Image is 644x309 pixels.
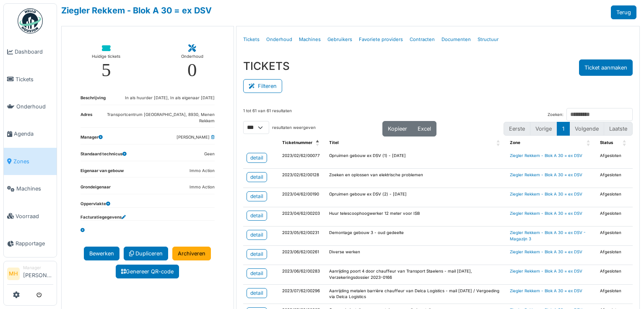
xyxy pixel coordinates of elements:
span: Rapportage [16,239,53,247]
a: Ziegler Rekkem - Blok A 30 = ex DSV [510,269,582,273]
a: detail [247,268,267,278]
a: Documenten [438,30,474,49]
li: MH [7,268,20,280]
a: detail [247,249,267,259]
dd: [PERSON_NAME] [177,134,215,141]
div: detail [250,231,263,239]
a: Gebruikers [324,30,356,49]
span: Excel [418,126,431,132]
dt: Grondeigenaar [80,184,111,194]
td: Afgesloten [597,246,633,265]
dt: Facturatiegegevens [80,214,126,221]
td: 2023/02/62/00077 [279,149,326,169]
a: Onderhoud [4,93,57,120]
td: Zoeken en oplossen van elektrische problemen [326,169,506,188]
span: Zone [510,140,520,145]
a: Contracten [406,30,438,49]
td: 2023/05/62/00231 [279,227,326,246]
td: Afgesloten [597,227,633,246]
span: Status: Activate to sort [623,136,628,149]
div: detail [250,212,263,219]
td: 2023/04/62/00190 [279,188,326,207]
span: Zone: Activate to sort [587,136,592,149]
a: Favoriete providers [356,30,406,49]
span: Titel: Activate to sort [496,136,501,149]
nav: pagination [504,122,633,136]
button: Excel [412,121,436,136]
span: Dashboard [15,48,53,56]
div: detail [250,193,263,200]
dd: In als huurder [DATE], In als eigenaar [DATE] [125,95,215,101]
a: Machines [296,30,324,49]
a: Ziegler Rekkem - Blok A 30 = ex DSV [510,153,582,158]
td: Huur telescoophoogwerker 12 meter voor ISB [326,207,506,227]
a: Tickets [240,30,263,49]
div: Manager [23,265,53,271]
a: Zones [4,148,57,175]
td: Demontage gebouw 3 - oud gedeelte [326,227,506,246]
button: Ticket aanmaken [579,59,633,76]
button: Kopieer [382,121,413,136]
td: Diverse werken [326,246,506,265]
dd: Immo Action [190,168,215,174]
dd: Immo Action [190,184,215,191]
span: Machines [16,185,53,193]
dt: Oppervlakte [80,201,110,207]
td: 2023/02/62/00128 [279,169,326,188]
td: Opruimen gebouw ex DSV (1) - [DATE] [326,149,506,169]
a: MH Manager[PERSON_NAME] [7,265,53,285]
td: 2023/06/62/00261 [279,246,326,265]
a: Onderhoud 0 [174,38,210,86]
td: Aanrijding poort 4 door chauffeur van Transport Staelens - mail [DATE], Verzekeringsdossier 2023-... [326,265,506,284]
div: 1 tot 61 van 61 resultaten [243,108,292,121]
a: detail [247,288,267,298]
a: Tickets [4,65,57,93]
a: detail [247,211,267,221]
li: [PERSON_NAME] [23,265,53,283]
div: detail [250,250,263,258]
div: detail [250,289,263,297]
span: Voorraad [16,212,53,220]
td: Afgesloten [597,284,633,304]
dd: Transportcentrum [GEOGRAPHIC_DATA], 8930, Menen Rekkem [92,112,215,124]
a: Rapportage [4,230,57,257]
td: Afgesloten [597,265,633,284]
div: detail [250,173,263,181]
span: Ticketnummer [282,140,312,145]
a: Ziegler Rekkem - Blok A 30 = ex DSV - Magazijn 3 [510,230,586,241]
dt: Manager [80,134,103,144]
div: detail [250,270,263,277]
a: detail [247,153,267,163]
dt: Adres [80,112,92,127]
td: Afgesloten [597,188,633,207]
label: Zoeken: [548,112,563,118]
span: Ticketnummer: Activate to invert sorting [316,136,321,149]
td: Opruimen gebouw ex DSV (2) - [DATE] [326,188,506,207]
span: Zones [13,157,53,165]
a: Voorraad [4,202,57,229]
dt: Beschrijving [80,95,106,105]
div: detail [250,154,263,162]
span: Onderhoud [16,103,53,111]
a: Huidige tickets 5 [85,38,127,86]
a: Ziegler Rekkem - Blok A 30 = ex DSV [510,288,582,293]
a: Genereer QR-code [116,265,179,278]
a: Bewerken [84,247,119,260]
td: Afgesloten [597,207,633,227]
span: Status [600,140,613,145]
span: Kopieer [388,126,407,132]
div: 5 [101,61,111,80]
a: Dashboard [4,38,57,65]
td: 2023/07/62/00296 [279,284,326,304]
a: Terug [611,5,636,19]
a: Onderhoud [263,30,296,49]
button: Filteren [243,79,282,93]
span: Tickets [16,75,53,83]
dt: Standaard technicus [80,151,127,161]
a: Dupliceren [124,247,168,260]
span: Agenda [14,130,53,138]
a: detail [247,191,267,201]
label: resultaten weergeven [272,125,316,131]
td: Afgesloten [597,169,633,188]
a: detail [247,172,267,182]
